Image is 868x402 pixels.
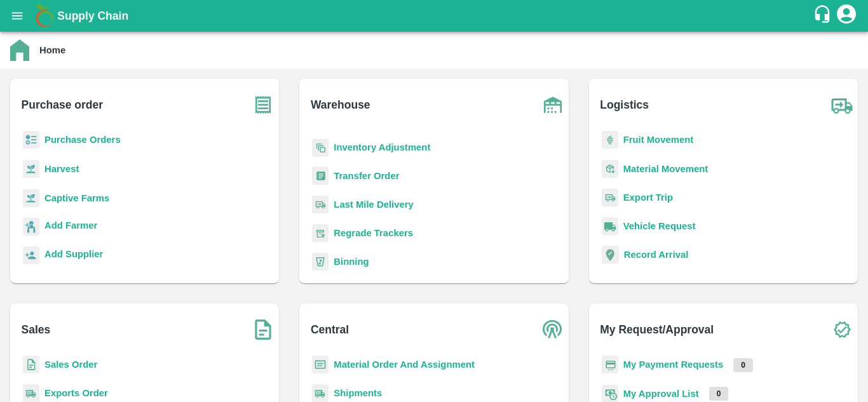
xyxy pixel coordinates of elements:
[602,217,618,236] img: vehicle
[312,138,329,157] img: inventory
[334,142,430,152] a: Inventory Adjustment
[44,164,79,174] a: Harvest
[602,131,618,149] img: fruit
[602,356,618,374] img: payment
[733,358,753,372] p: 0
[334,257,369,267] a: Binning
[311,321,349,338] b: Central
[44,249,103,259] b: Add Supplier
[23,131,39,149] img: reciept
[312,356,329,374] img: centralMaterial
[312,253,329,271] img: bin
[623,359,724,370] a: My Payment Requests
[44,247,103,264] a: Add Supplier
[602,159,618,178] img: material
[623,389,699,399] a: My Approval List
[3,1,32,30] button: open drawer
[624,250,689,260] a: Record Arrival
[23,246,39,265] img: supplier
[602,246,619,264] img: recordArrival
[600,321,714,338] b: My Request/Approval
[311,96,370,114] b: Warehouse
[22,321,51,338] b: Sales
[44,388,108,398] a: Exports Order
[57,7,813,25] a: Supply Chain
[709,387,729,401] p: 0
[623,221,696,231] a: Vehicle Request
[623,135,694,145] a: Fruit Movement
[600,96,649,114] b: Logistics
[44,220,97,231] b: Add Farmer
[334,359,475,370] a: Material Order And Assignment
[623,192,673,203] a: Export Trip
[813,4,835,27] div: customer-support
[39,45,65,55] b: Home
[826,314,858,345] img: check
[44,359,97,370] a: Sales Order
[44,218,97,236] a: Add Farmer
[334,171,399,181] a: Transfer Order
[312,224,329,243] img: whTracker
[334,199,413,210] a: Last Mile Delivery
[247,89,279,121] img: purchase
[623,164,709,174] a: Material Movement
[23,159,39,178] img: harvest
[247,314,279,345] img: soSales
[312,196,329,214] img: delivery
[23,218,39,236] img: farmer
[602,189,618,207] img: delivery
[44,193,109,203] a: Captive Farms
[835,3,858,29] div: account of current user
[10,39,29,61] img: home
[334,228,413,238] a: Regrade Trackers
[312,167,329,185] img: whTransfer
[44,135,121,145] a: Purchase Orders
[32,3,57,29] img: logo
[22,96,103,114] b: Purchase order
[537,89,569,121] img: warehouse
[537,314,569,345] img: central
[23,356,39,374] img: sales
[334,388,382,398] a: Shipments
[57,10,128,22] b: Supply Chain
[23,189,39,208] img: harvest
[826,89,858,121] img: truck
